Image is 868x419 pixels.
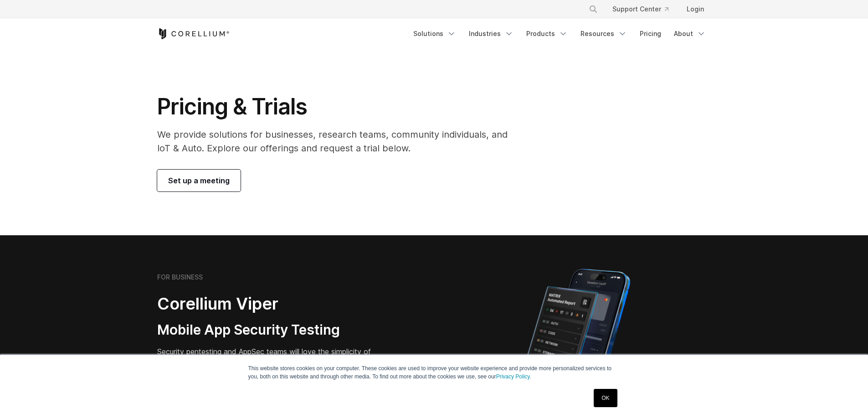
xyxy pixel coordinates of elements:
p: We provide solutions for businesses, research teams, community individuals, and IoT & Auto. Explo... [157,128,520,155]
p: Security pentesting and AppSec teams will love the simplicity of automated report generation comb... [157,346,390,379]
h3: Mobile App Security Testing [157,321,390,339]
div: Navigation Menu [408,26,711,42]
h1: Pricing & Trials [157,93,520,120]
span: Set up a meeting [168,175,230,186]
a: Set up a meeting [157,170,241,191]
a: About [668,26,711,42]
div: Navigation Menu [578,1,711,17]
a: Solutions [408,26,462,42]
a: Resources [575,26,632,42]
a: Login [679,1,711,17]
a: Support Center [605,1,676,17]
h6: FOR BUSINESS [157,273,203,281]
button: Search [585,1,601,17]
a: Privacy Policy. [496,373,531,380]
a: Corellium Home [157,28,230,39]
a: Pricing [634,26,667,42]
h2: Corellium Viper [157,294,390,314]
a: OK [594,389,617,407]
a: Industries [463,26,519,42]
a: Products [521,26,573,42]
p: This website stores cookies on your computer. These cookies are used to improve your website expe... [248,364,620,381]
